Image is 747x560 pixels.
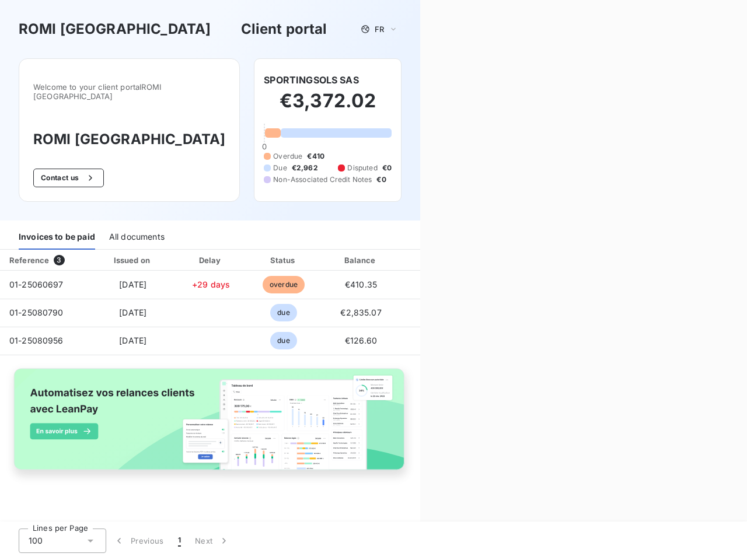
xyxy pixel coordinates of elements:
[382,163,392,173] span: €0
[307,151,324,162] span: €410
[93,254,173,266] div: Issued on
[33,129,225,150] h3: ROMI [GEOGRAPHIC_DATA]
[376,174,386,185] span: €0
[54,255,64,265] span: 3
[171,528,188,553] button: 1
[270,332,296,349] span: due
[9,256,49,265] div: Reference
[5,362,416,487] img: banner
[345,335,378,345] span: €126.60
[292,163,318,173] span: €2,962
[192,279,230,289] span: +29 days
[33,169,104,187] button: Contact us
[345,279,377,289] span: €410.35
[249,254,319,266] div: Status
[263,276,305,293] span: overdue
[273,163,287,173] span: Due
[273,151,302,162] span: Overdue
[9,335,64,345] span: 01-25080956
[29,535,43,547] span: 100
[19,19,211,40] h3: ROMI [GEOGRAPHIC_DATA]
[178,535,181,547] span: 1
[262,142,267,151] span: 0
[188,528,237,553] button: Next
[19,225,95,250] div: Invoices to be paid
[270,304,296,321] span: due
[264,73,358,87] h6: SPORTINGSOLS SAS
[375,24,384,34] span: FR
[119,335,146,345] span: [DATE]
[264,89,392,124] h2: €3,372.02
[119,279,146,289] span: [DATE]
[340,307,381,317] span: €2,835.07
[106,528,171,553] button: Previous
[273,174,372,185] span: Non-Associated Credit Notes
[404,254,463,266] div: PDF
[109,225,165,250] div: All documents
[178,254,245,266] div: Delay
[33,82,225,101] span: Welcome to your client portal ROMI [GEOGRAPHIC_DATA]
[241,19,327,40] h3: Client portal
[119,307,146,317] span: [DATE]
[347,163,377,173] span: Disputed
[323,254,399,266] div: Balance
[9,307,64,317] span: 01-25080790
[9,279,64,289] span: 01-25060697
